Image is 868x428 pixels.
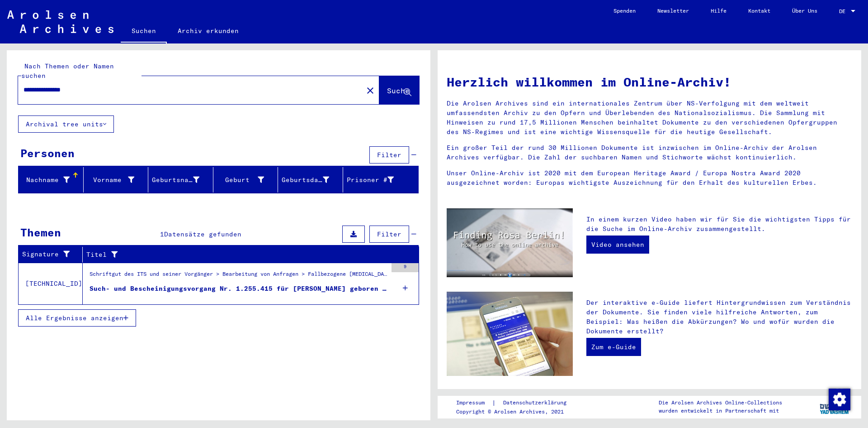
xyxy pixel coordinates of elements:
span: 1 [160,230,164,238]
div: Such- und Bescheinigungsvorgang Nr. 1.255.415 für [PERSON_NAME] geboren [DEMOGRAPHIC_DATA] [90,284,387,293]
p: Die Arolsen Archives Online-Collections [659,399,782,407]
div: Geburtsdatum [282,173,343,187]
div: Zustimmung ändern [828,388,850,410]
img: video.jpg [447,208,573,277]
div: Geburtsdatum [282,175,329,185]
p: Der interaktive e-Guide liefert Hintergrundwissen zum Verständnis der Dokumente. Sie finden viele... [586,298,852,336]
img: eguide.jpg [447,292,573,376]
button: Alle Ergebnisse anzeigen [18,309,136,327]
span: Alle Ergebnisse anzeigen [26,314,123,322]
mat-header-cell: Nachname [19,167,84,192]
span: Filter [377,230,401,238]
a: Suchen [121,20,167,43]
div: Prisoner # [347,175,394,185]
p: Ein großer Teil der rund 30 Millionen Dokumente ist inzwischen im Online-Archiv der Arolsen Archi... [447,143,852,162]
div: Signature [22,247,82,262]
mat-icon: close [365,85,376,96]
div: Geburtsname [152,173,213,187]
a: Impressum [456,398,492,408]
span: Datensätze gefunden [164,230,241,238]
div: Prisoner # [347,173,408,187]
img: Zustimmung ändern [829,389,850,410]
h1: Herzlich willkommen im Online-Archiv! [447,72,852,91]
a: Video ansehen [586,236,649,254]
p: Die Arolsen Archives sind ein internationales Zentrum über NS-Verfolgung mit dem weltweit umfasse... [447,99,852,137]
div: 9 [392,263,419,272]
div: Geburt‏ [217,173,278,187]
div: Themen [20,224,61,240]
button: Filter [369,146,409,164]
div: Geburtsname [152,175,199,185]
button: Archival tree units [18,115,114,133]
mat-header-cell: Geburtsname [148,167,213,192]
span: Suche [387,86,410,95]
div: Vorname [87,173,148,187]
div: Nachname [22,175,70,185]
div: Vorname [87,175,135,185]
div: Signature [22,250,71,259]
div: | [456,398,577,408]
img: yv_logo.png [818,395,852,418]
a: Zum e-Guide [586,338,641,356]
mat-header-cell: Prisoner # [343,167,419,192]
a: Datenschutzerklärung [496,398,577,408]
div: Nachname [22,173,83,187]
td: [TECHNICAL_ID] [19,263,83,304]
div: Titel [86,250,396,260]
p: wurden entwickelt in Partnerschaft mit [659,407,782,415]
div: Geburt‏ [217,175,264,185]
span: Filter [377,151,401,159]
button: Clear [361,81,379,99]
p: In einem kurzen Video haben wir für Sie die wichtigsten Tipps für die Suche im Online-Archiv zusa... [586,215,852,234]
div: Personen [20,145,75,161]
mat-header-cell: Geburt‏ [213,167,278,192]
div: Schriftgut des ITS und seiner Vorgänger > Bearbeitung von Anfragen > Fallbezogene [MEDICAL_DATA] ... [90,270,387,283]
img: Arolsen_neg.svg [7,10,113,33]
mat-header-cell: Vorname [84,167,149,192]
p: Unser Online-Archiv ist 2020 mit dem European Heritage Award / Europa Nostra Award 2020 ausgezeic... [447,168,852,188]
button: Filter [369,226,409,243]
button: Suche [379,76,419,104]
span: DE [839,8,849,14]
p: Copyright © Arolsen Archives, 2021 [456,408,577,416]
a: Archiv erkunden [167,20,250,42]
mat-label: Nach Themen oder Namen suchen [21,62,114,80]
div: Titel [86,247,408,262]
mat-header-cell: Geburtsdatum [278,167,343,192]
